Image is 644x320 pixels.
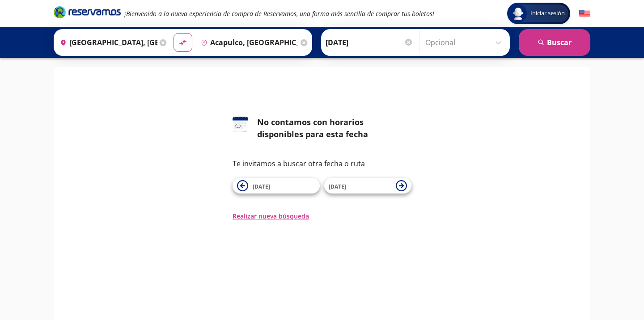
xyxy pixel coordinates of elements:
[519,29,590,56] button: Buscar
[233,158,411,169] p: Te invitamos a buscar otra fecha o ruta
[233,178,320,194] button: [DATE]
[124,9,434,18] em: ¡Bienvenido a la nueva experiencia de compra de Reservamos, una forma más sencilla de comprar tus...
[233,211,309,221] button: Realizar nueva búsqueda
[329,183,346,190] span: [DATE]
[326,31,413,54] input: Elegir Fecha
[197,31,298,54] input: Buscar Destino
[54,5,121,19] i: Brand Logo
[54,5,121,21] a: Brand Logo
[527,9,568,18] span: Iniciar sesión
[425,31,505,54] input: Opcional
[56,31,157,54] input: Buscar Origen
[257,116,411,140] div: No contamos con horarios disponibles para esta fecha
[324,178,411,194] button: [DATE]
[579,8,590,19] button: English
[253,183,270,190] span: [DATE]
